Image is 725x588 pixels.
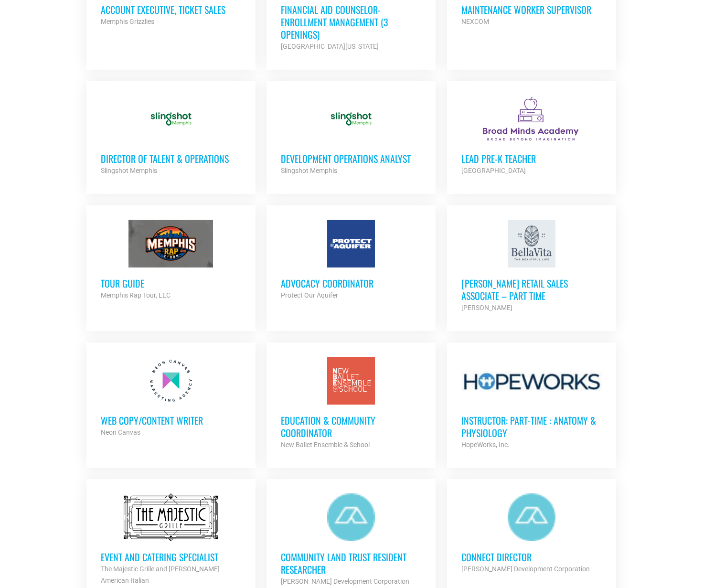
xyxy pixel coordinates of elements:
strong: Memphis Grizzlies [101,18,154,25]
a: Advocacy Coordinator Protect Our Aquifer [267,205,436,315]
a: Lead Pre-K Teacher [GEOGRAPHIC_DATA] [447,81,616,191]
strong: Protect Our Aquifer [281,291,338,299]
strong: HopeWorks, Inc. [461,441,510,449]
h3: Connect Director [461,551,602,563]
strong: Slingshot Memphis [281,167,337,174]
strong: [GEOGRAPHIC_DATA] [461,167,526,174]
strong: The Majestic Grille and [PERSON_NAME] American Italian [101,565,220,584]
a: [PERSON_NAME] Retail Sales Associate – Part Time [PERSON_NAME] [447,205,616,328]
strong: Neon Canvas [101,428,140,436]
strong: [PERSON_NAME] Development Corporation [461,565,590,573]
strong: Memphis Rap Tour, LLC [101,291,171,299]
strong: NEXCOM [461,18,489,25]
a: Director of Talent & Operations Slingshot Memphis [86,81,256,191]
h3: Tour Guide [101,277,241,289]
h3: Web Copy/Content Writer [101,414,241,427]
h3: MAINTENANCE WORKER SUPERVISOR [461,3,602,16]
strong: [PERSON_NAME] Development Corporation [281,577,409,585]
strong: [PERSON_NAME] [461,304,512,311]
h3: Education & Community Coordinator [281,414,421,439]
h3: Event and Catering Specialist [101,551,241,563]
h3: Account Executive, Ticket Sales [101,3,241,16]
strong: New Ballet Ensemble & School [281,441,370,449]
h3: Development Operations Analyst [281,152,421,165]
a: Web Copy/Content Writer Neon Canvas [86,342,256,452]
h3: Financial Aid Counselor-Enrollment Management (3 Openings) [281,3,421,41]
a: Instructor: Part-Time : Anatomy & Physiology HopeWorks, Inc. [447,342,616,465]
a: Development Operations Analyst Slingshot Memphis [267,81,436,191]
h3: [PERSON_NAME] Retail Sales Associate – Part Time [461,277,602,302]
h3: Lead Pre-K Teacher [461,152,602,165]
h3: Director of Talent & Operations [101,152,241,165]
h3: Community Land Trust Resident Researcher [281,551,421,576]
a: Tour Guide Memphis Rap Tour, LLC [86,205,256,315]
strong: [GEOGRAPHIC_DATA][US_STATE] [281,43,379,50]
h3: Advocacy Coordinator [281,277,421,289]
h3: Instructor: Part-Time : Anatomy & Physiology [461,414,602,439]
a: Education & Community Coordinator New Ballet Ensemble & School [267,342,436,465]
strong: Slingshot Memphis [101,167,157,174]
